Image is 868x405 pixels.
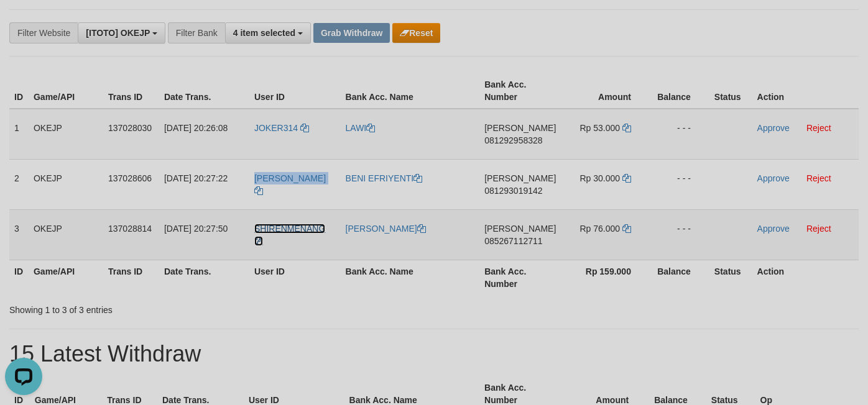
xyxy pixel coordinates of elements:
[164,224,228,234] span: [DATE] 20:27:50
[78,22,165,43] button: [ITOTO] OKEJP
[164,123,228,133] span: [DATE] 20:26:08
[561,73,650,109] th: Amount
[29,260,103,295] th: Game/API
[9,299,353,316] div: Showing 1 to 3 of 3 entries
[254,123,298,133] span: JOKER314
[254,173,326,183] span: [PERSON_NAME]
[9,159,29,209] td: 2
[254,224,325,234] span: SHIRENMENANG
[484,135,542,145] span: Copy 081292958328 to clipboard
[9,342,859,366] h1: 15 Latest Withdraw
[9,22,78,43] div: Filter Website
[806,173,831,183] a: Reject
[484,123,556,133] span: [PERSON_NAME]
[579,224,620,234] span: Rp 76.000
[650,73,709,109] th: Balance
[168,22,225,43] div: Filter Bank
[9,260,29,295] th: ID
[650,209,709,260] td: - - -
[108,123,152,133] span: 137028030
[579,123,620,133] span: Rp 53.000
[484,186,542,196] span: Copy 081293019142 to clipboard
[341,73,480,109] th: Bank Acc. Name
[29,109,103,160] td: OKEJP
[757,123,790,133] a: Approve
[346,123,376,133] a: LAWI
[29,159,103,209] td: OKEJP
[9,73,29,109] th: ID
[346,173,423,183] a: BENI EFRIYENTI
[484,236,542,246] span: Copy 085267112711 to clipboard
[108,224,152,234] span: 137028814
[29,209,103,260] td: OKEJP
[9,209,29,260] td: 3
[484,173,556,183] span: [PERSON_NAME]
[622,123,631,133] a: Copy 53000 to clipboard
[159,260,249,295] th: Date Trans.
[561,260,650,295] th: Rp 159.000
[254,224,325,246] a: SHIRENMENANG
[752,73,859,109] th: Action
[479,73,561,109] th: Bank Acc. Number
[341,260,480,295] th: Bank Acc. Name
[159,73,249,109] th: Date Trans.
[108,173,152,183] span: 137028606
[806,224,831,234] a: Reject
[9,109,29,160] td: 1
[233,28,295,38] span: 4 item selected
[313,23,390,43] button: Grab Withdraw
[650,159,709,209] td: - - -
[757,224,790,234] a: Approve
[709,73,752,109] th: Status
[5,5,42,42] button: Open LiveChat chat widget
[650,260,709,295] th: Balance
[806,123,831,133] a: Reject
[254,123,309,133] a: JOKER314
[709,260,752,295] th: Status
[254,173,326,196] a: [PERSON_NAME]
[484,224,556,234] span: [PERSON_NAME]
[622,173,631,183] a: Copy 30000 to clipboard
[249,73,341,109] th: User ID
[29,73,103,109] th: Game/API
[392,23,440,43] button: Reset
[86,28,150,38] span: [ITOTO] OKEJP
[650,109,709,160] td: - - -
[103,73,159,109] th: Trans ID
[622,224,631,234] a: Copy 76000 to clipboard
[164,173,228,183] span: [DATE] 20:27:22
[579,173,620,183] span: Rp 30.000
[249,260,341,295] th: User ID
[103,260,159,295] th: Trans ID
[225,22,311,43] button: 4 item selected
[479,260,561,295] th: Bank Acc. Number
[752,260,859,295] th: Action
[757,173,790,183] a: Approve
[346,224,426,234] a: [PERSON_NAME]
